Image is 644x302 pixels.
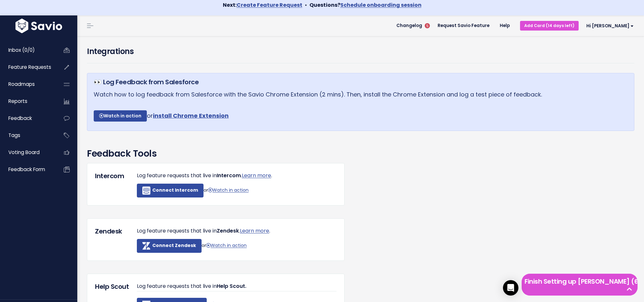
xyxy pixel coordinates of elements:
span: 5 [425,23,430,28]
img: logo-white.9d6f32f41409.svg [14,19,64,33]
span: Feature Requests [8,64,51,70]
a: Roadmaps [2,77,53,92]
a: Create Feature Request [237,1,302,9]
h3: Feedback Tools [87,147,634,160]
span: Zendesk [217,227,239,234]
h5: Intercom [95,171,127,181]
a: install Chrome Extension [153,111,229,119]
span: • [305,1,307,9]
span: Voting Board [8,149,40,156]
a: Hi [PERSON_NAME] [579,21,639,31]
p: or [137,184,336,197]
a: Feedback form [2,162,53,177]
span: Feedback [8,115,32,122]
a: Watch in action [206,242,247,249]
span: Hi [PERSON_NAME] [586,23,634,28]
span: Inbox (0/0) [8,47,35,53]
h4: Integrations [87,46,634,57]
a: Request Savio Feature [432,21,495,31]
h5: Finish Setting up [PERSON_NAME] (6 left) [525,277,635,286]
a: Watch in action [94,110,147,122]
span: Reports [8,98,27,105]
a: Learn more [242,172,271,179]
a: Connect Intercom [137,184,204,197]
a: Inbox (0/0) [2,43,53,58]
span: Roadmaps [8,81,35,87]
span: Feedback form [8,166,45,173]
a: Add Card (14 days left) [520,21,579,30]
img: zendesk-icon-white.cafc32ec9a01.png [142,242,150,250]
p: Log feature requests that live in . . [137,171,336,180]
a: Feedback [2,111,53,126]
button: Connect Zendesk [137,239,202,253]
strong: Next: [223,1,302,9]
a: Feature Requests [2,60,53,75]
p: Watch how to log feedback from Salesforce with the Savio Chrome Extension (2 mins). Then, install... [94,89,628,122]
b: Connect Intercom [152,187,198,193]
div: Open Intercom Messenger [503,280,518,296]
p: Log feature requests that live in . . [137,226,336,236]
a: Tags [2,128,53,143]
a: Watch in action [208,187,249,193]
span: Changelog [396,23,422,28]
a: Schedule onboarding session [340,1,421,9]
a: Voting Board [2,145,53,160]
img: Intercom_light_3x.19bbb763e272.png [142,187,150,195]
span: Help Scout. [217,282,246,290]
p: Log feature requests that live in [137,282,336,291]
h5: Help Scout [95,282,127,291]
form: or [137,239,330,253]
h5: Zendesk [95,226,127,236]
a: Reports [2,94,53,109]
a: Help [495,21,515,31]
b: Connect Zendesk [152,242,196,249]
h5: 👀 Log Feedback from Salesforce [94,77,628,87]
span: Tags [8,132,20,139]
strong: Questions? [309,1,421,9]
a: Learn more [240,227,269,234]
span: Intercom [217,172,241,179]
